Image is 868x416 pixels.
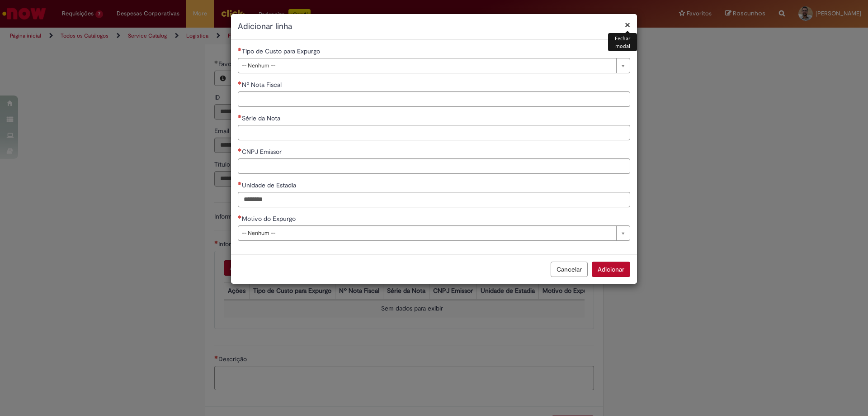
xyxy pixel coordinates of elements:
[238,158,630,174] input: CNPJ Emissor
[242,114,282,122] span: Série da Nota
[238,48,242,51] span: Necessários
[625,20,630,29] button: Fechar modal
[592,262,630,277] button: Adicionar
[238,192,630,207] input: Unidade de Estadia
[238,215,242,219] span: Necessários
[608,33,637,51] div: Fechar modal
[242,148,283,156] span: CNPJ Emissor
[238,21,630,33] h2: Adicionar linha
[242,226,612,240] span: -- Nenhum --
[238,91,630,107] input: Nº Nota Fiscal
[242,181,298,189] span: Unidade de Estadia
[238,115,242,118] span: Necessários
[238,148,242,152] span: Necessários
[238,125,630,140] input: Série da Nota
[242,215,297,223] span: Motivo do Expurgo
[551,262,588,277] button: Cancelar
[242,58,612,73] span: -- Nenhum --
[238,81,242,85] span: Necessários
[238,182,242,185] span: Necessários
[242,47,322,55] span: Tipo de Custo para Expurgo
[242,81,283,89] span: Nº Nota Fiscal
